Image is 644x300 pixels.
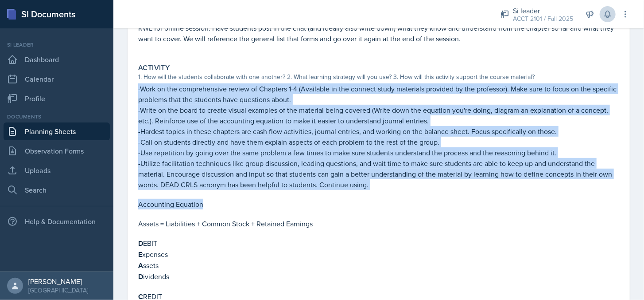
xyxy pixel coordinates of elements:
[138,261,143,271] strong: A
[138,105,619,126] p: -Write on the board to create visual examples of the material being covered (Write down the equat...
[4,70,110,88] a: Calendar
[138,83,619,105] p: -Work on the comprehensive review of Chapters 1-4 (Available in the connect study materials provi...
[138,238,619,249] p: EBIT
[138,271,619,282] p: ividends
[138,199,619,209] p: Accounting Equation
[138,249,142,260] strong: E
[4,41,110,49] div: Si leader
[138,72,619,82] div: 1. How will the students collaborate with one another? 2. What learning strategy will you use? 3....
[138,218,619,229] p: Assets = Liabilities + Common Stock + Retained Earnings
[138,147,619,158] p: -Use repetition by going over the same problem a few times to make sure students understand the p...
[28,286,88,295] div: [GEOGRAPHIC_DATA]
[138,63,170,72] label: Activity
[28,277,88,286] div: [PERSON_NAME]
[138,126,619,137] p: -Hardest topics in these chapters are cash flow activities, journal entries, and working on the b...
[138,260,619,271] p: ssets
[138,137,619,147] p: -Call on students directly and have them explain aspects of each problem to the rest of the group.
[513,5,573,16] div: Si leader
[138,158,619,190] p: -Utilize facilitation techniques like group discussion, leading questions, and wait time to make ...
[138,249,619,260] p: xpenses
[4,162,110,179] a: Uploads
[138,238,143,249] strong: D
[138,272,143,282] strong: D
[4,90,110,107] a: Profile
[4,181,110,199] a: Search
[4,113,110,121] div: Documents
[138,23,619,44] p: KWL for online session. Have students post in the chat (and ideally also write down) what they kn...
[4,122,110,140] a: Planning Sheets
[513,14,573,24] div: ACCT 2101 / Fall 2025
[4,51,110,68] a: Dashboard
[4,142,110,160] a: Observation Forms
[4,213,110,230] div: Help & Documentation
